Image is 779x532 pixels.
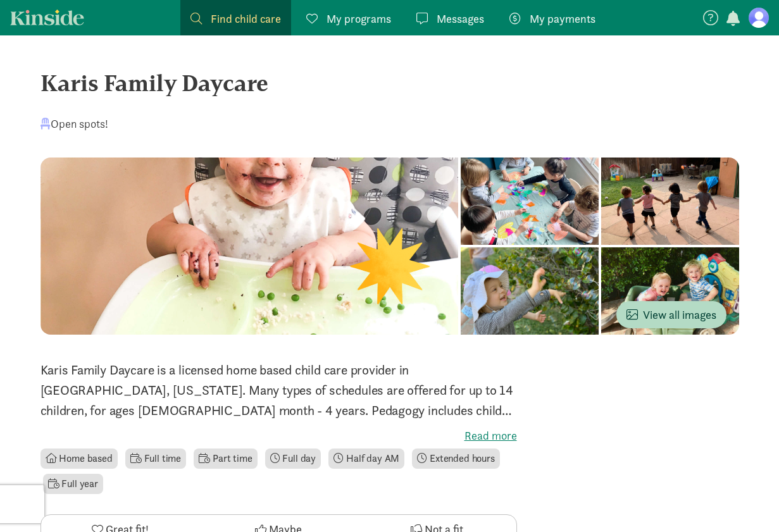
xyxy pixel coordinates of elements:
[437,10,484,27] span: Messages
[125,448,186,469] li: Full time
[616,301,726,328] button: View all images
[41,115,108,132] div: Open spots!
[41,428,517,443] label: Read more
[43,474,103,494] li: Full year
[530,10,595,27] span: My payments
[328,448,404,469] li: Half day AM
[41,66,739,100] div: Karis Family Daycare
[41,360,517,421] p: Karis Family Daycare is a licensed home based child care provider in [GEOGRAPHIC_DATA], [US_STATE...
[194,448,257,469] li: Part time
[412,448,500,469] li: Extended hours
[626,306,716,323] span: View all images
[10,9,84,25] a: Kinside
[327,10,391,27] span: My programs
[211,10,281,27] span: Find child care
[265,448,321,469] li: Full day
[41,448,118,469] li: Home based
